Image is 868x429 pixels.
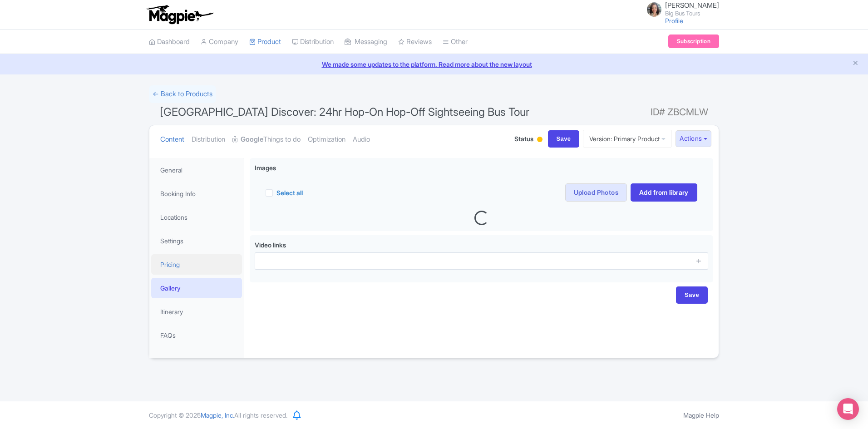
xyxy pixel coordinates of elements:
[308,125,345,154] a: Optimization
[837,398,859,420] div: Open Intercom Messenger
[151,301,242,322] a: Itinerary
[683,411,719,419] a: Magpie Help
[255,241,286,249] span: Video links
[149,30,190,54] a: Dashboard
[276,188,303,197] label: Select all
[192,125,225,154] a: Distribution
[255,163,276,173] span: Images
[353,125,370,154] a: Audio
[548,130,580,148] input: Save
[201,411,234,419] span: Magpie, Inc.
[160,125,184,154] a: Content
[5,59,863,69] a: We made some updates to the platform. Read more about the new layout
[665,10,719,16] small: Big Bus Tours
[668,35,719,48] a: Subscription
[144,5,215,25] img: logo-ab69f6fb50320c5b225c76a69d11143b.png
[665,1,719,10] span: [PERSON_NAME]
[160,105,529,118] span: [GEOGRAPHIC_DATA] Discover: 24hr Hop-On Hop-Off Sightseeing Bus Tour
[149,85,216,103] a: ← Back to Products
[514,134,533,143] span: Status
[151,160,242,180] a: General
[241,134,263,145] strong: Google
[443,30,468,54] a: Other
[151,207,242,227] a: Locations
[201,30,238,54] a: Company
[631,183,697,202] a: Add from library
[151,325,242,345] a: FAQs
[852,59,859,69] button: Close announcement
[292,30,334,54] a: Distribution
[151,183,242,204] a: Booking Info
[398,30,432,54] a: Reviews
[151,231,242,251] a: Settings
[641,2,719,16] a: [PERSON_NAME] Big Bus Tours
[345,30,387,54] a: Messaging
[647,2,661,17] img: jfp7o2nd6rbrsspqilhl.jpg
[143,410,293,420] div: Copyright © 2025 All rights reserved.
[249,30,281,54] a: Product
[151,278,242,298] a: Gallery
[583,130,672,148] a: Version: Primary Product
[676,286,708,304] input: Save
[535,133,544,147] div: Building
[651,103,708,121] span: ID# ZBCMLW
[676,130,711,147] button: Actions
[565,183,627,202] a: Upload Photos
[232,125,301,154] a: GoogleThings to do
[151,254,242,275] a: Pricing
[665,17,683,25] a: Profile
